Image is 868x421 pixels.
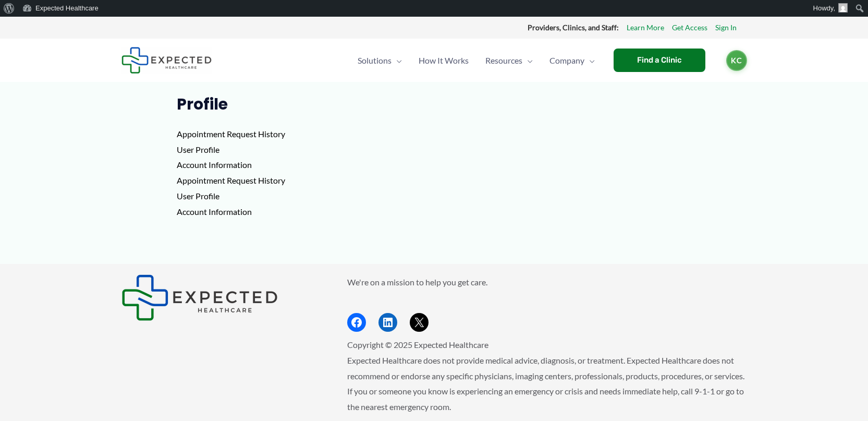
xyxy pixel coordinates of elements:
p: We're on a mission to help you get care. [347,274,747,290]
a: Find a Clinic [614,49,705,72]
img: Expected Healthcare Logo - side, dark font, small [121,274,278,321]
a: Learn More [627,21,664,34]
a: ResourcesMenu Toggle [477,42,541,79]
span: Company [549,42,584,79]
a: Get Access [672,21,707,34]
p: Appointment Request History User Profile Account Information Appointment Request History User Pro... [177,126,691,219]
a: How It Works [410,42,477,79]
img: Expected Healthcare Logo - side, dark font, small [121,47,212,74]
strong: Providers, Clinics, and Staff: [528,23,619,32]
aside: Footer Widget 2 [347,274,747,332]
span: Menu Toggle [392,42,402,79]
a: CompanyMenu Toggle [541,42,603,79]
nav: Primary Site Navigation [349,42,603,79]
a: SolutionsMenu Toggle [349,42,410,79]
a: Sign In [715,21,737,34]
span: Menu Toggle [584,42,595,79]
span: How It Works [419,42,469,79]
span: Menu Toggle [522,42,533,79]
span: Expected Healthcare does not provide medical advice, diagnosis, or treatment. Expected Healthcare... [347,355,744,412]
h1: Profile [177,95,691,114]
span: Resources [485,42,522,79]
a: KC [726,50,747,71]
aside: Footer Widget 1 [121,274,321,321]
span: Copyright © 2025 Expected Healthcare [347,340,488,350]
span: Solutions [358,42,392,79]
